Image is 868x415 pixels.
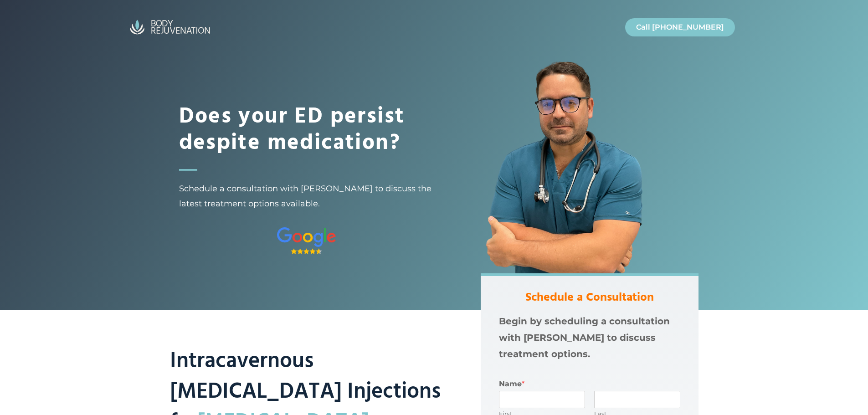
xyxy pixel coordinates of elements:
[179,99,405,161] strong: Does your ED persist despite medication?
[434,55,689,310] img: Dr.-Martinez-Longevity-Expert
[499,316,670,359] strong: Begin by scheduling a consultation with [PERSON_NAME] to discuss treatment options.
[179,181,434,211] span: Schedule a consultation with [PERSON_NAME] to discuss the latest treatment options available.
[525,288,654,307] strong: Schedule a Consultation
[616,14,744,41] nav: Primary
[625,18,735,36] a: Call [PHONE_NUMBER]
[499,379,680,389] label: Name
[124,16,216,38] img: BodyRejuvenation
